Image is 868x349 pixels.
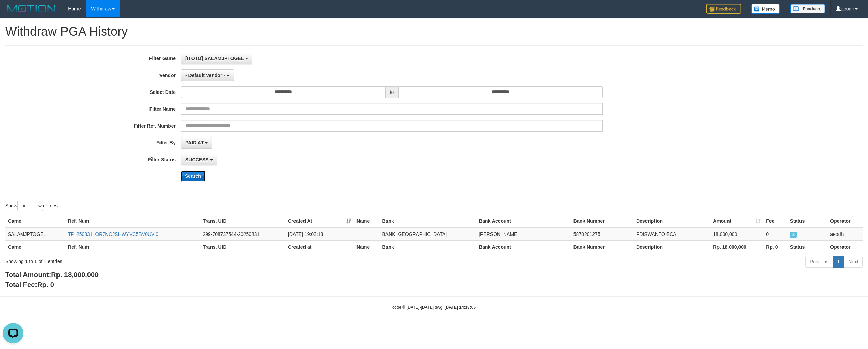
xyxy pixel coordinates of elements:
small: code © [DATE]-[DATE] dwg | [392,305,476,310]
th: Game [5,215,65,228]
div: Showing 1 to 1 of 1 entries [5,255,356,265]
h1: Withdraw PGA History [5,25,863,39]
td: 5870201275 [571,228,633,241]
th: Ref. Num [65,240,200,253]
td: 299-708737544-20250831 [200,228,285,241]
th: Bank [380,240,476,253]
a: Next [844,256,863,268]
span: to [385,86,399,98]
label: Show entries [5,201,58,211]
th: Status [787,240,828,253]
button: Search [181,171,205,182]
strong: [DATE] 14:13:05 [445,305,476,310]
th: Bank Number [571,215,633,228]
th: Bank Number [571,240,633,253]
img: MOTION_logo.png [5,3,58,14]
th: Fee [763,215,787,228]
td: PDISWANTO BCA [633,228,710,241]
th: Amount: activate to sort column ascending [710,215,763,228]
span: - Default Vendor - [185,73,225,78]
td: 0 [763,228,787,241]
button: Open LiveChat chat widget [3,3,23,23]
th: Description [633,215,710,228]
img: Feedback.jpg [706,4,741,14]
td: 18,000,000 [710,228,763,241]
span: PAID AT [185,140,204,145]
th: Status [787,215,828,228]
span: SUCCESS [790,232,797,238]
th: Operator [827,215,863,228]
span: Rp. 0 [37,281,54,288]
span: [ITOTO] SALAMJPTOGEL [185,56,244,61]
a: 1 [833,256,844,268]
b: Total Fee: [5,281,54,288]
button: SUCCESS [181,154,217,165]
button: PAID AT [181,137,212,149]
span: Rp. 18,000,000 [51,271,99,279]
td: [PERSON_NAME] [476,228,571,241]
td: aeodh [827,228,863,241]
button: [ITOTO] SALAMJPTOGEL [181,53,252,64]
th: Trans. UID [200,240,285,253]
th: Bank Account [476,240,571,253]
img: panduan.png [790,4,825,13]
th: Name [354,215,379,228]
span: SUCCESS [185,157,209,162]
td: BANK [GEOGRAPHIC_DATA] [380,228,476,241]
button: - Default Vendor - [181,69,234,81]
a: Previous [805,256,833,268]
th: Rp. 18,000,000 [710,240,763,253]
b: Total Amount: [5,271,99,279]
th: Bank [380,215,476,228]
th: Operator [827,240,863,253]
th: Created At: activate to sort column ascending [285,215,354,228]
th: Description [633,240,710,253]
th: Rp. 0 [763,240,787,253]
th: Created at [285,240,354,253]
th: Ref. Num [65,215,200,228]
img: Button%20Memo.svg [751,4,780,14]
th: Trans. UID [200,215,285,228]
th: Bank Account [476,215,571,228]
select: Showentries [17,201,43,211]
th: Name [354,240,379,253]
td: [DATE] 19:03:13 [285,228,354,241]
th: Game [5,240,65,253]
td: SALAMJPTOGEL [5,228,65,241]
a: TF_250831_OR7NOJSHWYVC5BV0UVI0 [68,231,158,237]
